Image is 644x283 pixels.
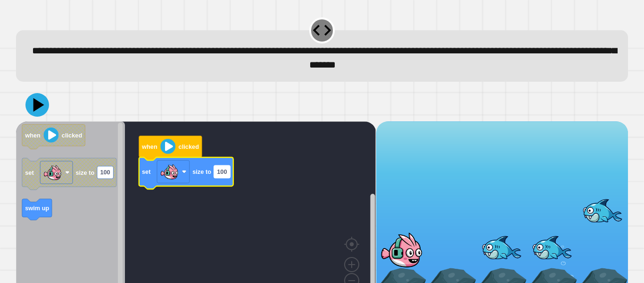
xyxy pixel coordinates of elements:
[76,169,95,176] text: size to
[217,168,227,175] text: 100
[25,205,49,212] text: swim up
[25,132,41,139] text: when
[141,143,157,150] text: when
[192,168,211,175] text: size to
[25,169,34,176] text: set
[179,143,199,150] text: clicked
[62,132,82,139] text: clicked
[142,168,151,175] text: set
[100,169,110,176] text: 100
